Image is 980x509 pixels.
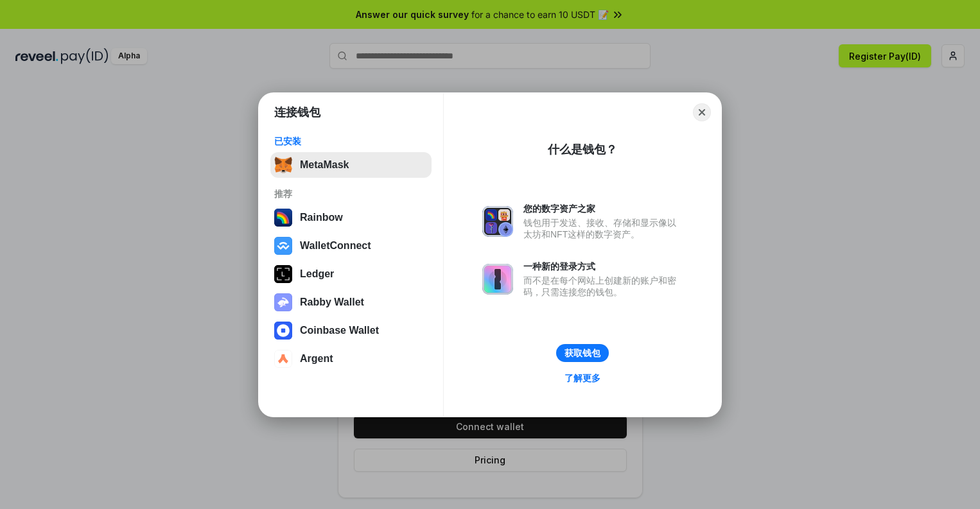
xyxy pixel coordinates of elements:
img: svg+xml,%3Csvg%20width%3D%2228%22%20height%3D%2228%22%20viewBox%3D%220%200%2028%2028%22%20fill%3D... [274,322,292,340]
div: Argent [300,353,333,365]
div: 一种新的登录方式 [523,261,683,272]
div: MetaMask [300,159,349,171]
img: svg+xml,%3Csvg%20width%3D%2228%22%20height%3D%2228%22%20viewBox%3D%220%200%2028%2028%22%20fill%3D... [274,350,292,368]
div: 已安装 [274,135,428,147]
a: 了解更多 [557,370,608,386]
div: 推荐 [274,188,428,200]
button: Rainbow [270,205,432,230]
button: WalletConnect [270,233,432,259]
img: svg+xml,%3Csvg%20xmlns%3D%22http%3A%2F%2Fwww.w3.org%2F2000%2Fsvg%22%20width%3D%2228%22%20height%3... [274,265,292,283]
div: Coinbase Wallet [300,325,379,336]
div: WalletConnect [300,240,371,252]
img: svg+xml,%3Csvg%20width%3D%2228%22%20height%3D%2228%22%20viewBox%3D%220%200%2028%2028%22%20fill%3D... [274,237,292,255]
img: svg+xml,%3Csvg%20xmlns%3D%22http%3A%2F%2Fwww.w3.org%2F2000%2Fsvg%22%20fill%3D%22none%22%20viewBox... [482,264,513,295]
img: svg+xml,%3Csvg%20width%3D%22120%22%20height%3D%22120%22%20viewBox%3D%220%200%20120%20120%22%20fil... [274,209,292,227]
div: 您的数字资产之家 [523,203,683,214]
button: Argent [270,346,432,372]
div: Ledger [300,268,334,280]
div: 什么是钱包？ [548,142,617,157]
button: 获取钱包 [556,344,609,362]
button: Coinbase Wallet [270,318,432,343]
div: 获取钱包 [564,347,600,359]
div: 了解更多 [564,372,600,384]
img: svg+xml,%3Csvg%20xmlns%3D%22http%3A%2F%2Fwww.w3.org%2F2000%2Fsvg%22%20fill%3D%22none%22%20viewBox... [482,206,513,237]
img: svg+xml,%3Csvg%20fill%3D%22none%22%20height%3D%2233%22%20viewBox%3D%220%200%2035%2033%22%20width%... [274,156,292,174]
div: 钱包用于发送、接收、存储和显示像以太坊和NFT这样的数字资产。 [523,217,683,240]
button: Ledger [270,261,432,287]
button: Rabby Wallet [270,289,432,315]
div: Rainbow [300,212,343,223]
div: 而不是在每个网站上创建新的账户和密码，只需连接您的钱包。 [523,275,683,298]
button: Close [693,103,711,121]
div: Rabby Wallet [300,297,364,308]
button: MetaMask [270,152,432,178]
img: svg+xml,%3Csvg%20xmlns%3D%22http%3A%2F%2Fwww.w3.org%2F2000%2Fsvg%22%20fill%3D%22none%22%20viewBox... [274,293,292,311]
h1: 连接钱包 [274,105,320,120]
